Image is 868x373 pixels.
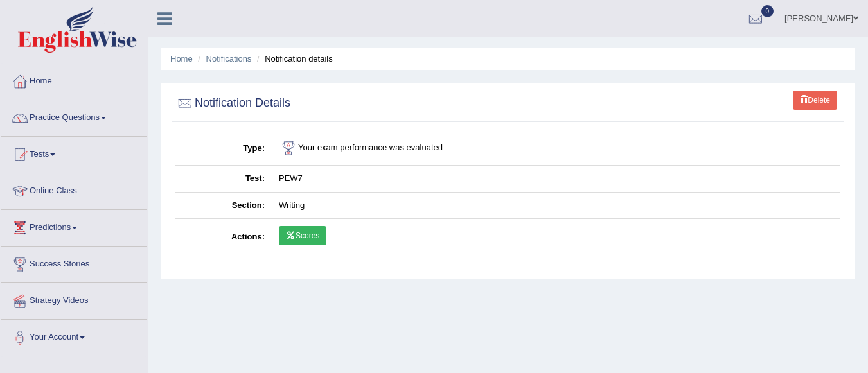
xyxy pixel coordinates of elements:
a: Scores [279,226,326,245]
a: Notifications [206,54,252,64]
th: Type [175,132,272,166]
li: Notification details [254,53,333,65]
th: Test [175,166,272,193]
a: Home [170,54,193,64]
h2: Notification Details [175,94,290,113]
a: Practice Questions [1,100,147,132]
a: Strategy Videos [1,283,147,315]
td: PEW7 [272,166,840,193]
a: Home [1,64,147,96]
a: Delete [793,91,837,110]
td: Your exam performance was evaluated [272,132,840,166]
span: 0 [761,5,774,17]
a: Your Account [1,320,147,352]
a: Success Stories [1,247,147,279]
th: Section [175,192,272,219]
a: Online Class [1,173,147,205]
a: Tests [1,137,147,169]
th: Actions [175,219,272,256]
td: Writing [272,192,840,219]
a: Predictions [1,210,147,242]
